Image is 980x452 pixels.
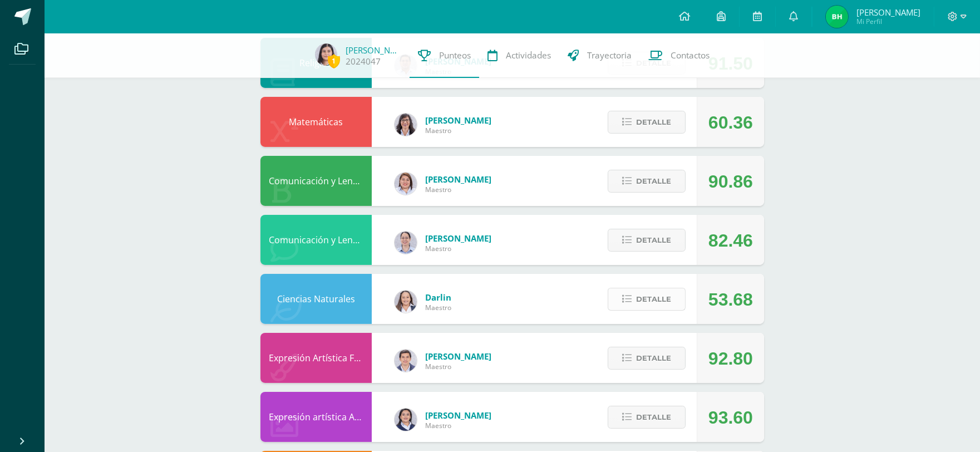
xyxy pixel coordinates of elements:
[636,348,671,369] span: Detalle
[708,274,753,325] div: 53.68
[328,54,340,68] span: 1
[425,174,491,185] span: [PERSON_NAME]
[559,33,640,78] a: Trayectoria
[608,288,686,311] button: Detalle
[608,229,686,252] button: Detalle
[708,156,753,207] div: 90.86
[395,409,417,431] img: 799791cd4ec4703767168e1db4dfe2dd.png
[425,115,491,126] span: [PERSON_NAME]
[636,289,671,309] span: Detalle
[506,50,551,61] span: Actividades
[640,33,718,78] a: Contactos
[260,274,372,324] div: Ciencias Naturales
[856,7,920,18] span: [PERSON_NAME]
[856,17,920,26] span: Mi Perfil
[395,114,417,136] img: 11d0a4ab3c631824f792e502224ffe6b.png
[608,170,686,193] button: Detalle
[636,407,671,428] span: Detalle
[346,56,381,67] a: 2024047
[587,50,632,61] span: Trayectoria
[608,406,686,429] button: Detalle
[425,362,491,371] span: Maestro
[395,173,417,195] img: a4e180d3c88e615cdf9cba2a7be06673.png
[425,233,491,244] span: [PERSON_NAME]
[425,185,491,194] span: Maestro
[260,392,372,442] div: Expresión artística ARTES PLÁSTICAS
[608,347,686,370] button: Detalle
[708,215,753,266] div: 82.46
[708,97,753,148] div: 60.36
[636,171,671,191] span: Detalle
[826,6,848,28] img: 7e8f4bfdf5fac32941a4a2fa2799f9b6.png
[425,292,451,303] span: Darlin
[260,156,372,206] div: Comunicación y Lenguaje Idioma Español
[395,232,417,254] img: daba15fc5312cea3888e84612827f950.png
[708,392,753,443] div: 93.60
[671,50,710,61] span: Contactos
[636,112,671,132] span: Detalle
[439,50,471,61] span: Punteos
[425,244,491,253] span: Maestro
[479,33,559,78] a: Actividades
[410,33,479,78] a: Punteos
[395,291,417,313] img: 794815d7ffad13252b70ea13fddba508.png
[425,351,491,362] span: [PERSON_NAME]
[260,215,372,265] div: Comunicación y Lenguaje Inglés
[425,421,491,430] span: Maestro
[708,333,753,384] div: 92.80
[346,45,401,56] a: [PERSON_NAME]
[395,350,417,372] img: 32863153bf8bbda601a51695c130e98e.png
[425,303,451,312] span: Maestro
[315,43,337,66] img: 130fd304cb0ced827fbe32d75afe8404.png
[608,111,686,134] button: Detalle
[260,97,372,147] div: Matemáticas
[636,230,671,250] span: Detalle
[260,333,372,383] div: Expresión Artística FORMACIÓN MUSICAL
[425,126,491,135] span: Maestro
[425,410,491,421] span: [PERSON_NAME]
